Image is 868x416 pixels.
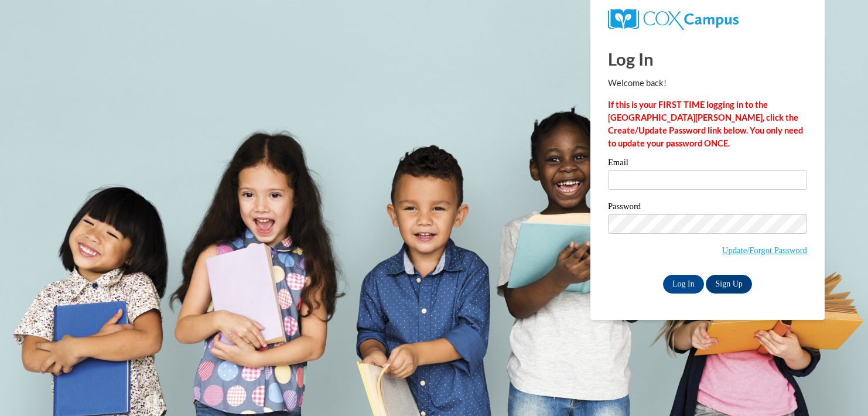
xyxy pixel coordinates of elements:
strong: If this is your FIRST TIME logging in to the [GEOGRAPHIC_DATA][PERSON_NAME], click the Create/Upd... [608,100,803,148]
a: Sign Up [706,275,751,294]
p: Welcome back! [608,77,807,90]
a: Update/Forgot Password [722,245,807,255]
img: COX Campus [608,9,739,30]
label: Email [608,158,807,170]
a: COX Campus [608,13,739,23]
label: Password [608,202,807,214]
h1: Log In [608,47,807,71]
input: Log In [663,275,704,294]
